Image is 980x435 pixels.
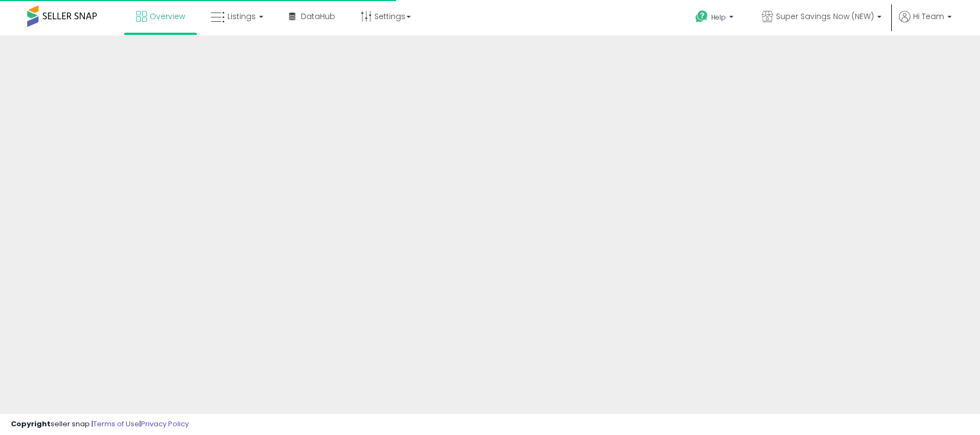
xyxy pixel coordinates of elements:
[913,11,944,22] span: Hi Team
[711,13,726,22] span: Help
[695,10,708,23] i: Get Help
[776,11,874,22] span: Super Savings Now (NEW)
[11,419,51,429] strong: Copyright
[11,419,189,430] div: seller snap | |
[899,11,952,35] a: Hi Team
[141,419,189,429] a: Privacy Policy
[227,11,256,22] span: Listings
[150,11,185,22] span: Overview
[687,2,744,35] a: Help
[93,419,139,429] a: Terms of Use
[301,11,335,22] span: DataHub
